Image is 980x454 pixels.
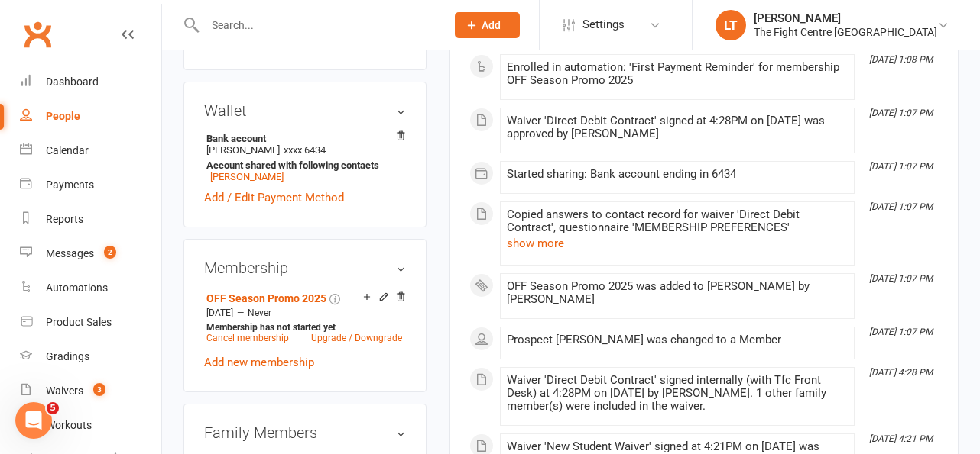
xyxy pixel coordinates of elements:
[20,340,161,374] a: Gradings
[200,14,435,36] input: Search...
[46,247,94,259] div: Messages
[20,408,161,443] a: Workouts
[206,159,398,171] strong: Account shared with following contacts
[204,424,406,441] h3: Family Members
[507,114,848,140] div: Waiver 'Direct Debit Contract' signed at 4:28PM on [DATE] was approved by [PERSON_NAME]
[47,402,59,414] span: 5
[869,54,933,65] i: [DATE] 1:08 PM
[869,273,933,284] i: [DATE] 1:07 PM
[311,333,402,343] a: Upgrade / Downgrade
[20,65,161,99] a: Dashboard
[18,15,57,53] a: Clubworx
[204,259,406,276] h3: Membership
[46,282,108,294] div: Automations
[46,144,89,156] div: Calendar
[20,305,161,340] a: Product Sales
[507,61,848,87] div: Enrolled in automation: 'First Payment Reminder' for membership OFF Season Promo 2025
[507,234,564,253] button: show more
[754,11,937,25] div: [PERSON_NAME]
[20,374,161,408] a: Waivers 3
[46,110,80,122] div: People
[869,161,933,172] i: [DATE] 1:07 PM
[754,25,937,39] div: The Fight Centre [GEOGRAPHIC_DATA]
[482,19,501,31] span: Add
[20,237,161,271] a: Messages 2
[20,202,161,237] a: Reports
[20,168,161,202] a: Payments
[20,134,161,168] a: Calendar
[869,433,933,444] i: [DATE] 4:21 PM
[284,144,326,156] span: xxxx 6434
[869,108,933,118] i: [DATE] 1:07 PM
[104,246,116,259] span: 2
[210,171,284,182] a: [PERSON_NAME]
[46,385,83,397] div: Waivers
[869,201,933,212] i: [DATE] 1:07 PM
[507,374,848,413] div: Waiver 'Direct Debit Contract' signed internally (with Tfc Front Desk) at 4:28PM on [DATE] by [PE...
[507,333,848,346] div: Prospect [PERSON_NAME] was changed to a Member
[204,102,406,119] h3: Wallet
[716,10,746,40] div: LT
[507,208,848,234] div: Copied answers to contact record for waiver 'Direct Debit Contract', questionnaire 'MEMBERSHIP PR...
[869,367,933,378] i: [DATE] 4:28 PM
[206,292,326,304] a: OFF Season Promo 2025
[46,179,94,191] div: Payments
[869,327,933,337] i: [DATE] 1:07 PM
[206,307,233,318] span: [DATE]
[204,188,344,207] a: Add / Edit Payment Method
[507,168,848,181] div: Started sharing: Bank account ending in 6434
[203,307,406,319] div: —
[46,419,92,431] div: Workouts
[20,99,161,134] a: People
[206,333,289,343] a: Cancel membership
[46,213,83,225] div: Reports
[46,316,112,328] div: Product Sales
[248,307,271,318] span: Never
[204,130,406,185] li: [PERSON_NAME]
[46,350,89,362] div: Gradings
[93,383,105,396] span: 3
[46,76,99,88] div: Dashboard
[20,271,161,305] a: Automations
[204,356,314,369] a: Add new membership
[455,12,520,38] button: Add
[15,402,52,439] iframe: Intercom live chat
[206,133,398,144] strong: Bank account
[582,8,625,42] span: Settings
[206,322,336,333] strong: Membership has not started yet
[507,280,848,306] div: OFF Season Promo 2025 was added to [PERSON_NAME] by [PERSON_NAME]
